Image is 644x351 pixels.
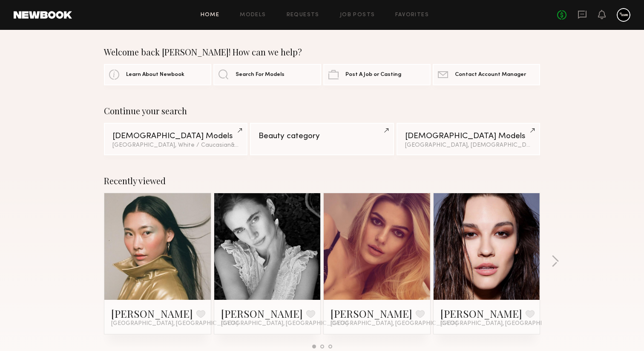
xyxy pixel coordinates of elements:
[236,72,285,78] span: Search For Models
[287,12,319,18] a: Requests
[104,47,540,57] div: Welcome back [PERSON_NAME]! How can we help?
[111,320,238,327] span: [GEOGRAPHIC_DATA], [GEOGRAPHIC_DATA]
[250,123,394,155] a: Beauty category
[240,12,266,18] a: Models
[112,132,239,140] div: [DEMOGRAPHIC_DATA] Models
[345,72,401,78] span: Post A Job or Casting
[340,12,375,18] a: Job Posts
[323,64,431,85] a: Post A Job or Casting
[231,142,267,148] span: & 1 other filter
[405,132,532,140] div: [DEMOGRAPHIC_DATA] Models
[104,123,247,155] a: [DEMOGRAPHIC_DATA] Models[GEOGRAPHIC_DATA], White / Caucasian&1other filter
[405,142,532,148] div: [GEOGRAPHIC_DATA], [DEMOGRAPHIC_DATA]
[104,64,211,85] a: Learn About Newbook
[126,72,184,78] span: Learn About Newbook
[455,72,526,78] span: Contact Account Manager
[259,132,385,140] div: Beauty category
[201,12,220,18] a: Home
[112,142,239,148] div: [GEOGRAPHIC_DATA], White / Caucasian
[111,307,193,320] a: [PERSON_NAME]
[440,320,567,327] span: [GEOGRAPHIC_DATA], [GEOGRAPHIC_DATA]
[331,320,457,327] span: [GEOGRAPHIC_DATA], [GEOGRAPHIC_DATA]
[440,307,522,320] a: [PERSON_NAME]
[433,64,540,85] a: Contact Account Manager
[104,176,540,186] div: Recently viewed
[331,307,412,320] a: [PERSON_NAME]
[397,123,540,155] a: [DEMOGRAPHIC_DATA] Models[GEOGRAPHIC_DATA], [DEMOGRAPHIC_DATA]
[213,64,321,85] a: Search For Models
[104,106,540,116] div: Continue your search
[395,12,429,18] a: Favorites
[221,307,303,320] a: [PERSON_NAME]
[221,320,348,327] span: [GEOGRAPHIC_DATA], [GEOGRAPHIC_DATA]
